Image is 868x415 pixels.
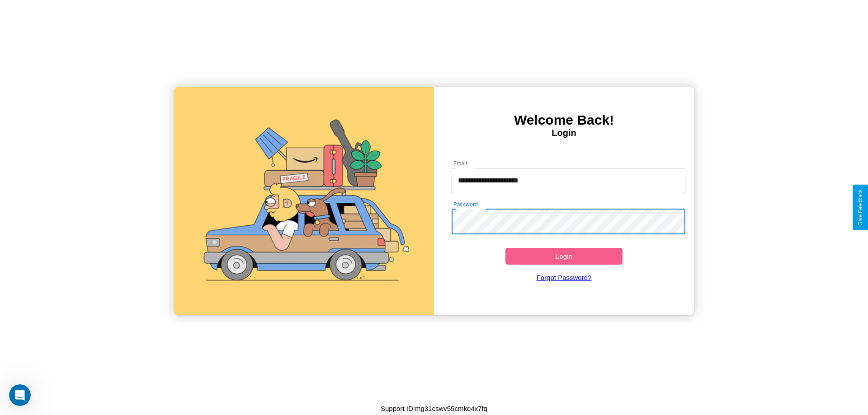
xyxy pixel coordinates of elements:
h4: Login [434,128,694,138]
img: gif [174,87,434,315]
label: Password [453,201,477,208]
label: Email [453,159,467,167]
a: Forgot Password? [447,265,681,290]
iframe: Intercom live chat [9,384,31,406]
h3: Welcome Back! [434,112,694,128]
div: Give Feedback [857,189,863,226]
p: Support ID: mg31cswv55cmkq4x7fq [381,402,487,415]
button: Login [505,248,623,265]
